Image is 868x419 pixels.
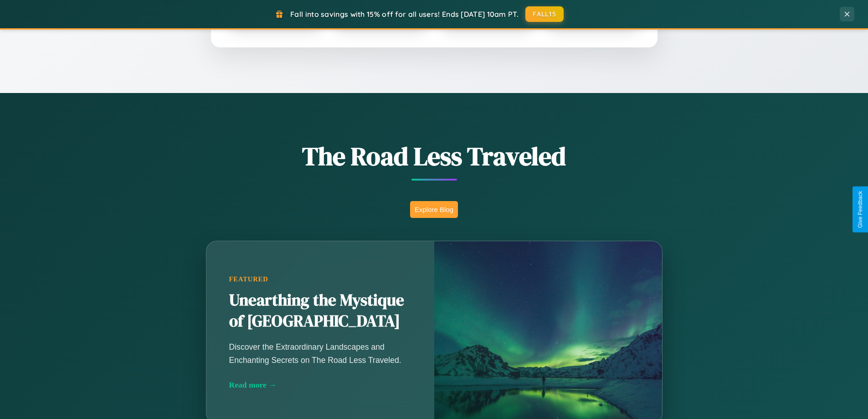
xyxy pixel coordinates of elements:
div: Featured [229,275,411,283]
h1: The Road Less Traveled [161,139,708,174]
p: Discover the Extraordinary Landscapes and Enchanting Secrets on The Road Less Traveled. [229,341,411,366]
div: Read more → [229,380,411,390]
button: Explore Blog [410,201,458,218]
span: Fall into savings with 15% off for all users! Ends [DATE] 10am PT. [290,10,519,19]
h2: Unearthing the Mystique of [GEOGRAPHIC_DATA] [229,290,411,332]
div: Give Feedback [857,191,863,228]
button: FALL15 [525,6,564,22]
